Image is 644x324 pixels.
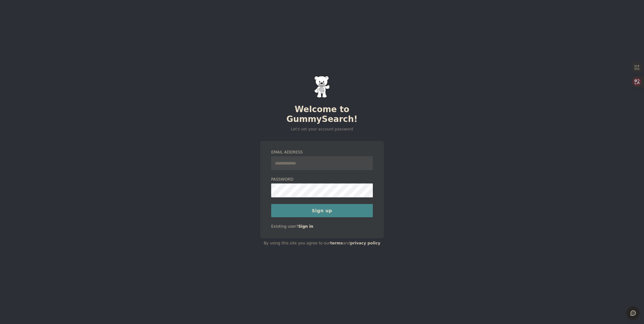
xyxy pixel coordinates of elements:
div: By using this site you agree to our and [260,238,384,249]
p: Let's set your account password [260,127,384,132]
h2: Welcome to GummySearch! [260,105,384,124]
label: Email Address [271,150,373,155]
button: Sign up [271,204,373,217]
span: Existing user? [271,224,298,229]
label: Password [271,177,373,183]
img: Gummy Bear [314,76,330,98]
a: terms [330,241,343,245]
a: privacy policy [350,241,380,245]
a: Sign in [298,224,313,229]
